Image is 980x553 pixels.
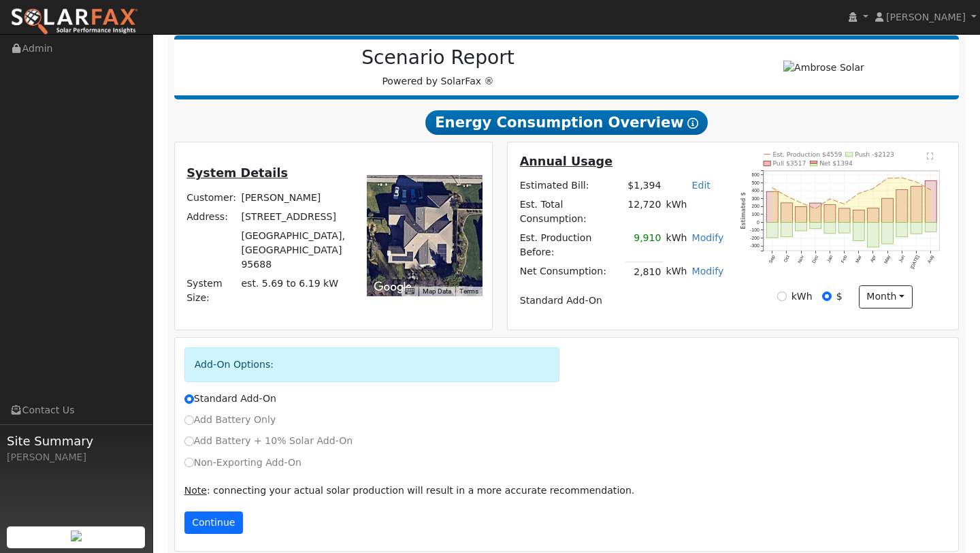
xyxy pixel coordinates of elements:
[796,207,807,223] rect: onclick=""
[625,176,664,195] td: $1,394
[773,151,843,158] text: Est. Production $4559
[886,12,966,22] span: [PERSON_NAME]
[868,208,879,223] rect: onclick=""
[517,229,625,262] td: Est. Production Before:
[184,347,559,382] div: Add-On Options:
[239,226,353,274] td: [GEOGRAPHIC_DATA], [GEOGRAPHIC_DATA] 95688
[184,413,276,427] label: Add Battery Only
[911,223,922,234] rect: onclick=""
[777,291,787,301] input: kWh
[687,118,698,129] i: Show Help
[887,177,889,179] circle: onclick=""
[692,180,710,191] a: Edit
[459,287,478,295] a: Terms (opens in new tab)
[664,229,689,262] td: kWh
[7,432,146,450] span: Site Summary
[840,255,847,264] text: Feb
[692,266,724,276] a: Modify
[800,202,802,204] circle: onclick=""
[751,172,759,177] text: 600
[692,232,724,243] a: Modify
[855,151,894,158] text: Push -$2123
[859,285,913,309] button: month
[815,208,817,210] circle: onclick=""
[405,287,414,296] button: Keyboard shortcuts
[664,195,726,228] td: kWh
[872,188,875,190] circle: onclick=""
[184,511,243,535] button: Continue
[796,223,807,232] rect: onclick=""
[797,254,805,264] text: Nov
[882,198,894,222] rect: onclick=""
[930,189,932,191] circle: onclick=""
[858,193,860,195] circle: onclick=""
[853,210,864,222] rect: onclick=""
[783,255,790,264] text: Oct
[773,159,806,167] text: Pull $3517
[757,220,759,225] text: 0
[184,415,194,425] input: Add Battery Only
[664,262,689,282] td: kWh
[781,203,792,223] rect: onclick=""
[855,254,863,264] text: Mar
[810,223,821,229] rect: onclick=""
[853,223,864,241] rect: onclick=""
[751,188,759,193] text: 400
[909,255,920,270] text: [DATE]
[926,223,937,232] rect: onclick=""
[241,278,338,289] span: est. 5.69 to 6.19 kW
[750,244,759,249] text: -300
[829,198,831,200] circle: onclick=""
[822,291,832,301] input: $
[517,195,625,228] td: Est. Total Consumption:
[751,196,759,201] text: 300
[838,223,850,234] rect: onclick=""
[843,203,845,205] circle: onclick=""
[898,255,906,264] text: Jun
[188,46,688,69] h2: Scenario Report
[7,450,146,464] div: [PERSON_NAME]
[785,195,787,197] circle: onclick=""
[370,279,415,296] a: Open this area in Google Maps (opens a new window)
[520,155,612,168] u: Annual Usage
[819,159,853,167] text: Net $1394
[915,181,917,183] circle: onclick=""
[184,207,239,226] td: Address:
[869,254,877,264] text: Apr
[239,188,353,207] td: [PERSON_NAME]
[184,434,353,448] label: Add Battery + 10% Solar Add-On
[184,485,635,496] span: : connecting your actual solar production will result in a more accurate recommendation.
[810,203,821,222] rect: onclick=""
[791,289,813,304] label: kWh
[751,212,759,217] text: 100
[883,254,892,265] text: May
[10,7,138,36] img: SolarFax
[824,223,836,234] rect: onclick=""
[184,274,239,308] td: System Size:
[370,279,415,296] img: Google
[781,223,792,237] rect: onclick=""
[838,208,850,223] rect: onclick=""
[186,166,288,180] u: System Details
[625,229,664,262] td: 9,910
[239,274,353,308] td: System Size
[768,255,776,265] text: Sep
[766,223,778,238] rect: onclick=""
[239,207,353,226] td: [STREET_ADDRESS]
[517,262,625,282] td: Net Consumption:
[824,205,836,223] rect: onclick=""
[927,255,935,265] text: Aug
[750,227,759,232] text: -100
[184,188,239,207] td: Customer:
[901,177,903,179] circle: onclick=""
[771,187,773,189] circle: onclick=""
[911,187,922,223] rect: onclick=""
[625,195,664,228] td: 12,720
[868,223,879,248] rect: onclick=""
[181,46,696,89] div: Powered by SolarFax ®
[184,394,194,404] input: Standard Add-On
[896,223,908,237] rect: onclick=""
[926,180,937,222] rect: onclick=""
[811,254,819,264] text: Dec
[184,437,194,446] input: Add Battery + 10% Solar Add-On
